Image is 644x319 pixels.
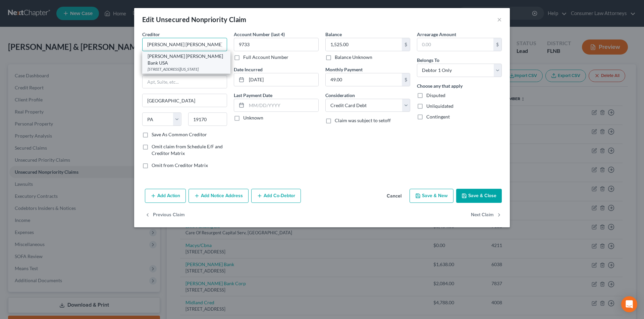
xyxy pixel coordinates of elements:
label: Consideration [325,92,355,99]
button: Next Claim [471,208,502,222]
span: Creditor [142,31,160,37]
input: 0.00 [326,73,402,86]
span: Omit claim from Schedule E/F and Creditor Matrix [152,144,223,156]
input: Enter city... [143,94,227,107]
span: Claim was subject to setoff [335,117,391,123]
input: Search creditor by name... [142,38,227,51]
span: Contingent [426,114,450,119]
div: $ [402,38,410,51]
input: MM/DD/YYYY [247,73,318,86]
div: [STREET_ADDRESS][US_STATE] [148,66,225,72]
label: Choose any that apply [417,82,463,89]
label: Balance [325,31,342,38]
div: Edit Unsecured Nonpriority Claim [142,15,247,24]
button: × [497,15,502,23]
button: Cancel [381,189,407,203]
button: Save & New [410,189,453,203]
button: Add Action [145,189,186,203]
label: Unknown [243,114,263,121]
input: 0.00 [417,38,493,51]
input: MM/DD/YYYY [247,99,318,112]
input: Apt, Suite, etc... [143,76,227,88]
span: Omit from Creditor Matrix [152,162,208,168]
button: Save & Close [456,189,502,203]
button: Add Notice Address [189,189,249,203]
div: Open Intercom Messenger [621,296,637,312]
button: Add Co-Debtor [251,189,301,203]
input: XXXX [234,38,319,51]
label: Date Incurred [234,66,263,73]
button: Previous Claim [145,208,185,222]
label: Account Number (last 4) [234,31,285,38]
label: Last Payment Date [234,92,272,99]
span: Disputed [426,92,445,98]
label: Full Account Number [243,54,288,61]
div: [PERSON_NAME] [PERSON_NAME] Bank USA [148,53,225,66]
span: Unliquidated [426,103,453,109]
label: Monthly Payment [325,66,363,73]
div: $ [402,73,410,86]
label: Balance Unknown [335,54,372,61]
input: Enter zip... [188,112,227,126]
input: 0.00 [326,38,402,51]
span: Belongs To [417,57,439,63]
label: Arrearage Amount [417,31,456,38]
label: Save As Common Creditor [152,131,207,138]
div: $ [493,38,501,51]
